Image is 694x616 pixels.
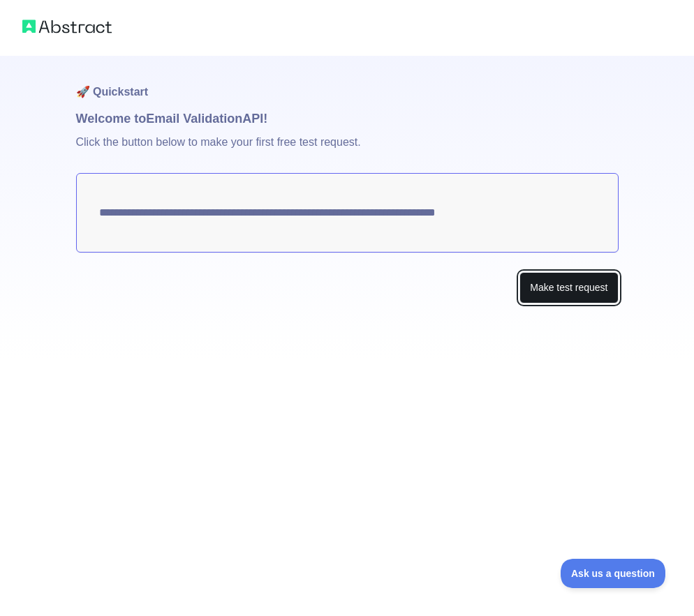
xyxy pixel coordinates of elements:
[561,559,666,588] iframe: Toggle Customer Support
[22,17,112,36] img: Abstract logo
[76,56,619,109] h1: 🚀 Quickstart
[76,128,619,173] p: Click the button below to make your first free test request.
[76,109,619,128] h1: Welcome to Email Validation API!
[519,272,618,303] button: Make test request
